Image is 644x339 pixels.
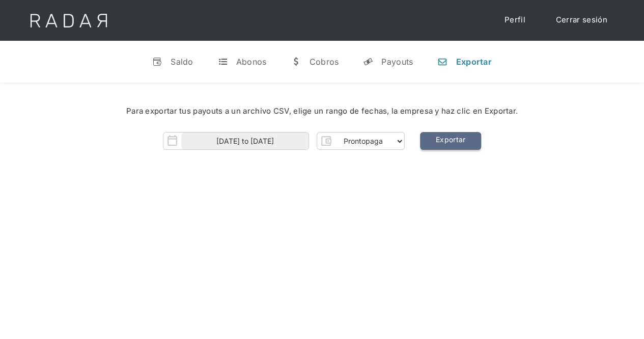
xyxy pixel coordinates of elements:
[152,57,162,67] div: v
[456,57,491,67] div: Exportar
[494,10,536,30] a: Perfil
[381,57,413,67] div: Payouts
[171,57,193,67] div: Saldo
[309,57,339,67] div: Cobros
[291,57,301,67] div: w
[363,57,373,67] div: y
[437,57,447,67] div: n
[546,10,618,30] a: Cerrar sesión
[218,57,228,67] div: t
[31,106,613,117] div: Para exportar tus payouts a un archivo CSV, elige un rango de fechas, la empresa y haz clic en Ex...
[420,132,481,150] a: Exportar
[163,132,405,150] form: Form
[236,57,267,67] div: Abonos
